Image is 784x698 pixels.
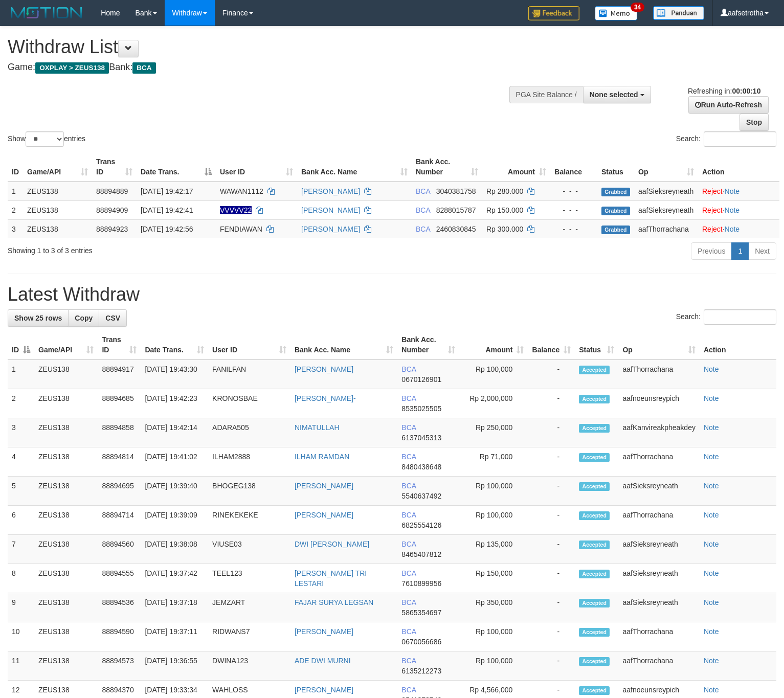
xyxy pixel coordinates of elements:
span: Copy 0670126901 to clipboard [401,375,441,384]
span: Copy 8535025505 to clipboard [401,404,441,413]
td: Rp 71,000 [459,447,528,477]
span: [DATE] 19:42:41 [141,206,193,214]
td: ZEUS138 [23,182,92,201]
div: - - - [554,186,593,196]
th: Op: activate to sort column ascending [618,330,699,359]
span: Refreshing in: [688,87,760,95]
span: BCA [416,225,430,233]
td: - [528,359,575,389]
td: Rp 250,000 [459,418,528,447]
td: 88894714 [98,506,141,535]
a: NIMATULLAH [295,423,340,432]
span: [DATE] 19:42:56 [141,225,193,233]
td: 1 [8,359,34,389]
span: 88894889 [96,187,128,195]
img: Button%20Memo.svg [595,6,638,20]
td: JEMZART [208,593,290,622]
td: 2 [8,200,23,219]
td: [DATE] 19:39:40 [141,477,208,506]
span: BCA [401,657,416,665]
td: 5 [8,477,34,506]
td: 3 [8,219,23,238]
a: Copy [68,309,99,327]
td: ADARA505 [208,418,290,447]
td: 7 [8,535,34,564]
td: 88894590 [98,622,141,651]
span: CSV [105,314,120,322]
td: ZEUS138 [34,447,98,477]
span: Nama rekening ada tanda titik/strip, harap diedit [220,206,252,214]
a: ILHAM RAMDAN [295,453,349,461]
span: Copy 6135212273 to clipboard [401,667,441,675]
td: [DATE] 19:37:42 [141,564,208,593]
td: Rp 100,000 [459,477,528,506]
td: ILHAM2888 [208,447,290,477]
td: ZEUS138 [34,622,98,651]
td: - [528,506,575,535]
td: - [528,447,575,477]
td: aafThorrachana [634,219,698,238]
a: Note [704,657,719,665]
td: aafSieksreyneath [618,535,699,564]
a: Note [704,482,719,490]
a: [PERSON_NAME] [295,627,353,636]
span: Copy 5865354697 to clipboard [401,609,441,617]
span: BCA [401,569,416,577]
span: Copy [75,314,93,322]
td: KRONOSBAE [208,389,290,418]
a: [PERSON_NAME] [295,365,353,373]
td: aafThorrachana [618,359,699,389]
a: Reject [702,225,723,233]
th: Status [597,152,634,182]
a: Note [704,627,719,636]
th: User ID: activate to sort column ascending [208,330,290,359]
td: RINEKEKEKE [208,506,290,535]
a: CSV [99,309,127,327]
td: aafSieksreyneath [634,200,698,219]
td: ZEUS138 [34,418,98,447]
th: Bank Acc. Number: activate to sort column ascending [412,152,482,182]
th: Balance [550,152,597,182]
td: ZEUS138 [34,535,98,564]
img: Feedback.jpg [528,6,579,20]
img: MOTION_logo.png [8,5,85,20]
td: Rp 135,000 [459,535,528,564]
span: Rp 150.000 [486,206,523,214]
th: Bank Acc. Name: activate to sort column ascending [297,152,412,182]
td: 88894573 [98,651,141,681]
span: 88894909 [96,206,128,214]
span: Grabbed [601,226,630,234]
span: Copy 5540637492 to clipboard [401,492,441,500]
td: [DATE] 19:38:08 [141,535,208,564]
td: [DATE] 19:43:30 [141,359,208,389]
th: User ID: activate to sort column ascending [216,152,297,182]
h4: Game: Bank: [8,62,512,73]
a: [PERSON_NAME] TRI LESTARI [295,569,367,588]
span: Copy 0670056686 to clipboard [401,638,441,646]
a: [PERSON_NAME]- [295,394,356,402]
th: Bank Acc. Number: activate to sort column ascending [397,330,459,359]
th: ID [8,152,23,182]
span: Copy 2460830845 to clipboard [436,225,476,233]
span: BCA [401,365,416,373]
span: 88894923 [96,225,128,233]
a: [PERSON_NAME] [301,187,360,195]
a: [PERSON_NAME] [301,206,360,214]
div: - - - [554,224,593,234]
th: Game/API: activate to sort column ascending [34,330,98,359]
span: Accepted [579,366,610,374]
td: 10 [8,622,34,651]
td: ZEUS138 [34,389,98,418]
td: - [528,477,575,506]
a: Note [725,225,740,233]
span: Copy 8288015787 to clipboard [436,206,476,214]
a: Previous [691,242,732,260]
td: 88894814 [98,447,141,477]
td: ZEUS138 [34,506,98,535]
th: ID: activate to sort column descending [8,330,34,359]
td: ZEUS138 [34,651,98,681]
a: DWI [PERSON_NAME] [295,540,369,548]
a: Next [748,242,776,260]
td: 88894858 [98,418,141,447]
img: panduan.png [653,6,704,20]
